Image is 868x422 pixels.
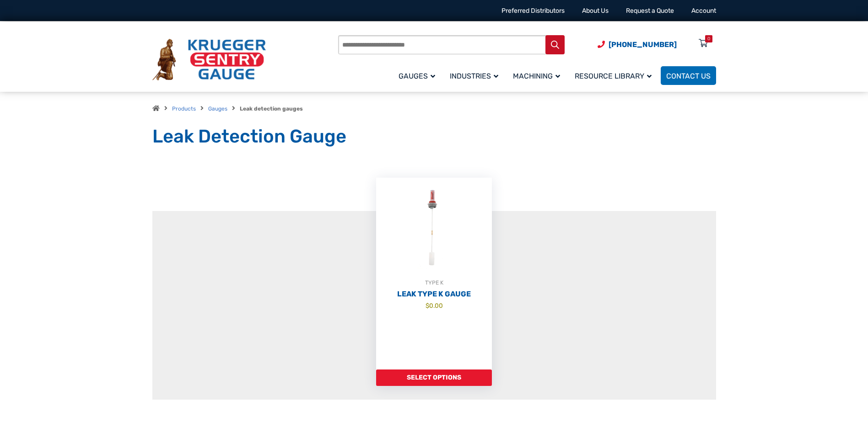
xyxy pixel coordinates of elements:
a: Preferred Distributors [501,7,565,15]
a: Resource Library [569,65,661,86]
div: TYPE K [376,278,492,287]
a: Gauges [393,65,444,86]
a: Request a Quote [626,7,674,15]
a: Account [691,7,716,15]
a: Products [172,105,196,112]
h1: Leak Detection Gauge [152,125,716,148]
a: Phone Number (920) 434-8860 [598,39,677,50]
a: Machining [507,65,569,86]
span: Contact Us [666,72,711,80]
span: Resource Library [575,72,652,80]
div: 0 [707,35,710,42]
span: $ [426,302,429,309]
img: Krueger Sentry Gauge [152,39,266,81]
a: About Us [582,7,609,15]
img: Leak Detection Gauge [376,178,492,278]
span: Machining [513,72,560,80]
a: TYPE KLeak Type K Gauge $0.00 [376,178,492,369]
a: Industries [444,65,507,86]
a: Add to cart: “Leak Type K Gauge” [376,369,492,386]
span: Gauges [399,72,435,80]
h2: Leak Type K Gauge [376,290,492,299]
span: Industries [450,72,498,80]
bdi: 0.00 [426,302,443,309]
span: [PHONE_NUMBER] [609,40,677,49]
a: Contact Us [661,66,716,85]
a: Gauges [208,105,227,112]
strong: Leak detection gauges [240,105,303,112]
